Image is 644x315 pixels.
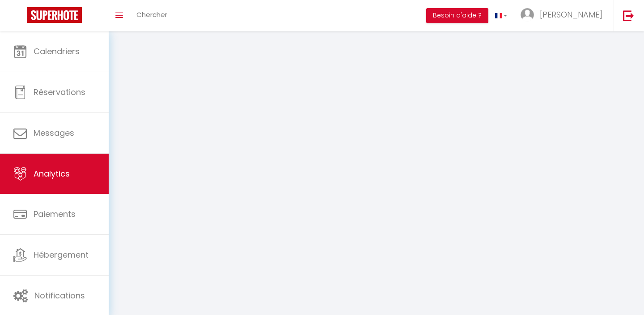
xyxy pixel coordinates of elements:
[540,9,602,20] span: [PERSON_NAME]
[136,10,167,19] span: Chercher
[34,249,89,260] span: Hébergement
[34,208,76,220] span: Paiements
[34,168,70,179] span: Analytics
[34,127,74,138] span: Messages
[27,7,82,23] img: Super Booking
[34,46,80,57] span: Calendriers
[521,8,534,22] img: ...
[34,290,85,301] span: Notifications
[623,10,634,21] img: logout
[34,86,85,98] span: Réservations
[426,8,488,23] button: Besoin d'aide ?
